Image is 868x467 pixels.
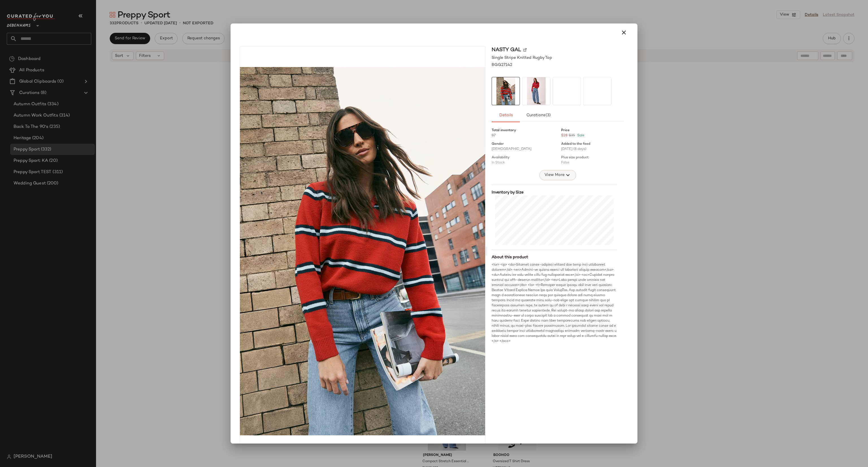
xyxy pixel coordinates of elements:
img: bgg27142_red_xl_1 [522,77,550,105]
span: Nasty Gal [492,46,521,54]
img: bgg27142_red_xl [492,77,520,105]
div: Inventory by Size [492,190,617,195]
span: (3) [545,113,551,118]
div: About this product [492,254,617,260]
span: BGG27142 [492,62,512,68]
img: bgg27142_red_xl [240,67,485,435]
img: svg%3e [523,48,527,51]
span: Curations [526,113,551,118]
span: Single Stripe Knitted Rugby Top [492,55,552,61]
span: Details [499,113,513,118]
span: View More [544,172,565,178]
button: View More [539,170,576,180]
div: <lor> <ip> <do>Sitamet conse-adipisci elitsed doe temp inci utlaboreet dolorem</al> <en>Admini-ve... [492,262,617,344]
